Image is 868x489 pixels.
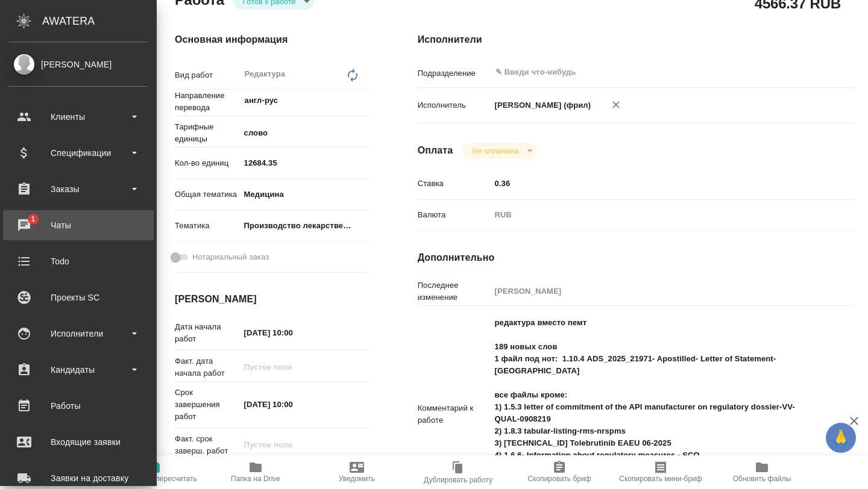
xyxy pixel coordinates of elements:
span: Нотариальный заказ [192,251,269,263]
a: Проекты SC [3,282,154,313]
div: Входящие заявки [9,433,148,451]
div: Производство лекарственных препаратов [240,216,370,236]
div: Чаты [9,216,148,234]
h4: Дополнительно [418,251,855,265]
div: Заказы [9,180,148,198]
button: Уведомить [306,455,407,489]
span: Папка на Drive [231,475,280,483]
button: Open [363,99,365,102]
div: Проекты SC [9,288,148,307]
span: Дублировать работу [424,476,492,484]
div: Готов к работе [462,143,536,159]
input: ✎ Введи что-нибудь [240,154,370,172]
input: Пустое поле [240,358,345,376]
div: [PERSON_NAME] [9,58,148,71]
div: RUB [491,205,819,225]
a: 1Чаты [3,210,154,240]
button: Open [812,71,814,73]
div: Клиенты [9,108,148,126]
p: [PERSON_NAME] (фрил) [491,99,591,111]
button: Обновить файлы [711,455,813,489]
span: Обновить файлы [733,475,791,483]
div: AWATERA [42,9,157,33]
h4: Оплата [418,143,453,158]
h4: Основная информация [175,33,370,47]
p: Тематика [175,220,240,232]
button: Удалить исполнителя [603,92,629,118]
button: Скопировать мини-бриф [610,455,711,489]
p: Исполнитель [418,99,491,111]
p: Подразделение [418,67,491,79]
div: Спецификации [9,144,148,162]
div: слово [240,123,370,143]
span: 1 [24,213,42,225]
p: Комментарий к работе [418,402,491,426]
button: Папка на Drive [205,455,306,489]
input: ✎ Введи что-нибудь [494,65,775,79]
span: 🙏 [831,425,851,450]
a: Входящие заявки [3,427,154,457]
div: Медицина [240,184,370,205]
button: Дублировать работу [407,455,509,489]
input: ✎ Введи что-нибудь [491,175,819,192]
p: Факт. срок заверш. работ [175,433,240,457]
span: Скопировать мини-бриф [619,475,702,483]
p: Валюта [418,209,491,221]
div: Заявки на доставку [9,469,148,487]
a: Todo [3,246,154,276]
button: 🙏 [826,423,856,453]
button: Не оплачена [468,146,522,156]
span: Уведомить [339,475,375,483]
p: Последнее изменение [418,279,491,304]
h4: Исполнители [418,33,855,47]
input: ✎ Введи что-нибудь [240,324,345,341]
h4: [PERSON_NAME] [175,292,370,307]
p: Тарифные единицы [175,121,240,145]
a: Работы [3,391,154,421]
span: Скопировать бриф [527,475,591,483]
p: Общая тематика [175,188,240,201]
p: Ставка [418,178,491,190]
p: Факт. дата начала работ [175,355,240,379]
p: Срок завершения работ [175,387,240,423]
div: Todo [9,252,148,270]
input: Пустое поле [240,436,345,453]
div: Кандидаты [9,361,148,379]
input: ✎ Введи что-нибудь [240,396,345,413]
div: Исполнители [9,325,148,343]
p: Направление перевода [175,90,240,114]
p: Кол-во единиц [175,157,240,169]
div: Работы [9,397,148,415]
p: Дата начала работ [175,321,240,345]
p: Вид работ [175,69,240,81]
input: Пустое поле [491,282,819,300]
button: Скопировать бриф [509,455,610,489]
